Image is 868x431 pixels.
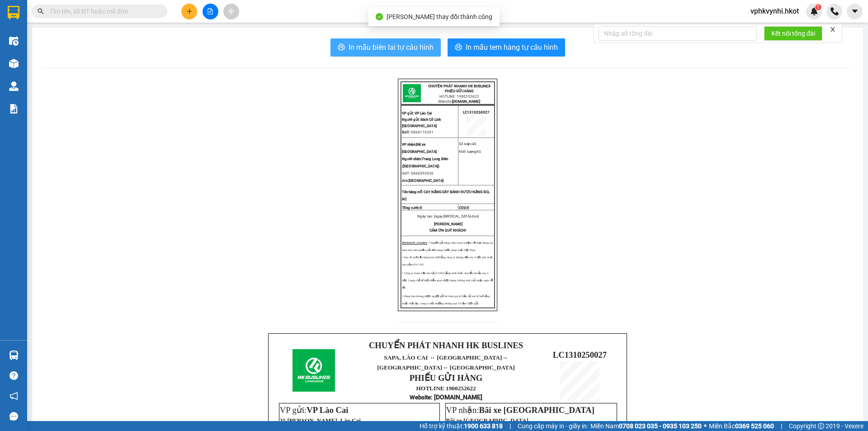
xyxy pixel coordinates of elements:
span: Bãi xe [GEOGRAPHIC_DATA] [402,142,437,154]
span: Trang Long Biên ([GEOGRAPHIC_DATA]) [402,157,448,168]
span: Kết nối tổng đài [771,28,815,38]
span: SĐT: 0868393536 [402,171,434,175]
strong: : [DOMAIN_NAME] [410,393,482,401]
button: Kết nối tổng đài [764,26,822,41]
span: [GEOGRAPHIC_DATA] [402,179,443,183]
strong: HOTLINE 1900252622 [416,385,476,392]
strong: SĐT: [402,130,410,134]
span: Ngày tạo: [ngay-[MEDICAL_DATA]-don] [417,214,479,218]
span: Số kiện: [459,142,476,146]
img: warehouse-icon [9,350,19,360]
button: printerIn mẫu tem hàng tự cấu hình [448,38,565,57]
span: Bãi xe [GEOGRAPHIC_DATA] [479,405,594,415]
strong: CHUYỂN PHÁT NHANH HK BUSLINES [369,341,523,350]
strong: CHUYỂN PHÁT NHANH HK BUSLINES [428,84,491,88]
img: logo [292,349,335,392]
img: warehouse-icon [9,81,19,91]
span: aim [228,8,234,14]
span: Cung cấp máy in - giấy in: [518,421,588,431]
span: file-add [207,8,213,14]
span: Website: [438,99,480,104]
span: VP gửi: [280,405,349,415]
span: [PERSON_NAME] [434,222,462,226]
span: • Công ty hoàn tiền thu hộ (COD) bằng hình thức chuyển khoản sau 2 đến 3 ngày kể từ thời điểm gia... [402,271,493,289]
span: VP Lào Cai [415,111,432,115]
strong: Tên hàng: [402,190,490,201]
strong: [DOMAIN_NAME] [452,99,480,104]
span: printer [455,43,462,52]
span: ↔ [GEOGRAPHIC_DATA] [442,364,515,371]
strong: PHIẾU GỬI HÀNG [445,89,473,93]
img: logo [403,84,421,102]
button: caret-down [847,4,863,19]
span: Bãi xe [GEOGRAPHIC_DATA] [446,417,528,424]
span: | [509,421,511,431]
span: question-circle [9,371,18,380]
span: close [830,26,836,33]
span: 0 [420,206,422,210]
span: In mẫu tem hàng tự cấu hình [466,42,558,53]
span: LC1310250027 [553,350,607,360]
img: logo-vxr [8,6,19,19]
span: | [781,421,782,431]
span: Hỗ trợ kỹ thuật: [420,421,503,431]
span: check-circle [376,13,383,20]
span: Đ/c: [402,179,409,183]
span: 1 [816,4,820,10]
strong: [PERSON_NAME] [402,241,427,244]
input: Tìm tên, số ĐT hoặc mã đơn [50,6,156,16]
strong: 1900 633 818 [464,422,503,430]
span: 35 [PERSON_NAME], Lào Cai [280,417,361,424]
img: phone-icon [830,7,839,15]
span: In mẫu biên lai tự cấu hình [349,42,434,53]
span: printer [338,43,345,52]
span: copyright [818,423,824,429]
span: Tổng cước: [402,206,422,210]
span: Người gửi: [402,118,420,122]
span: • Hàng hóa không được người gửi kê khai giá trị đầy đủ mà bị hư hỏng hoặc thất lạc, công ty bồi t... [402,294,490,305]
span: VP nhận: [402,142,416,147]
img: solution-icon [9,104,19,114]
span: 0 [467,206,469,210]
strong: 0369 525 060 [735,422,774,430]
button: plus [181,4,197,19]
input: Nhập số tổng đài [599,26,757,41]
span: caret-down [851,7,859,15]
span: VP nhận: [446,405,594,415]
span: VP Lào Cai [307,405,348,415]
span: • Sau 48 giờ nếu hàng hóa hư hỏng công ty không đền bù, Cước phí chưa bao gồm 8% VAT. [402,256,492,266]
span: notification [9,392,18,400]
img: icon-new-feature [810,7,818,15]
span: ĐỒ CAY NẶNG DÂY BÁNH RƯỢU NẶNG SCL NC [402,190,490,201]
span: 0868110301 [411,130,434,134]
span: Người nhận: [402,157,422,161]
span: ⚪️ [704,424,707,428]
img: warehouse-icon [9,59,19,68]
button: aim [223,4,239,19]
span: Website [410,394,431,401]
span: HOTLINE: 1900252622 [439,95,479,99]
span: SAPA, LÀO CAI ↔ [GEOGRAPHIC_DATA] [377,354,514,371]
span: message [9,412,18,421]
strong: PHIẾU GỬI HÀNG [410,373,483,383]
sup: 1 [815,4,821,10]
span: KG [476,150,481,154]
button: file-add [203,4,218,19]
strong: 0708 023 035 - 0935 103 250 [619,422,702,430]
span: VP gửi: [402,111,414,115]
span: vphkvynhi.hkot [743,5,806,17]
span: Miền Bắc [709,421,774,431]
span: COD: [459,206,469,210]
span: [PERSON_NAME] thay đổi thành công [387,13,492,20]
span: CẢM ƠN QUÝ KHÁCH! [429,228,466,232]
button: printerIn mẫu biên lai tự cấu hình [330,38,441,57]
span: Bách Cổ Linh [GEOGRAPHIC_DATA] [402,118,441,128]
span: 40 [472,142,476,146]
span: Khối lượng [459,150,476,154]
span: search [38,8,44,14]
span: plus [186,8,193,14]
span: : • Người gửi hàng chịu trách nhiệm về mọi thông tin khai báo trên phiếu gửi đơn hàng trước pháp ... [402,241,493,251]
span: Miền Nam [590,421,702,431]
span: LC1310250027 [463,110,490,114]
img: warehouse-icon [9,36,19,46]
